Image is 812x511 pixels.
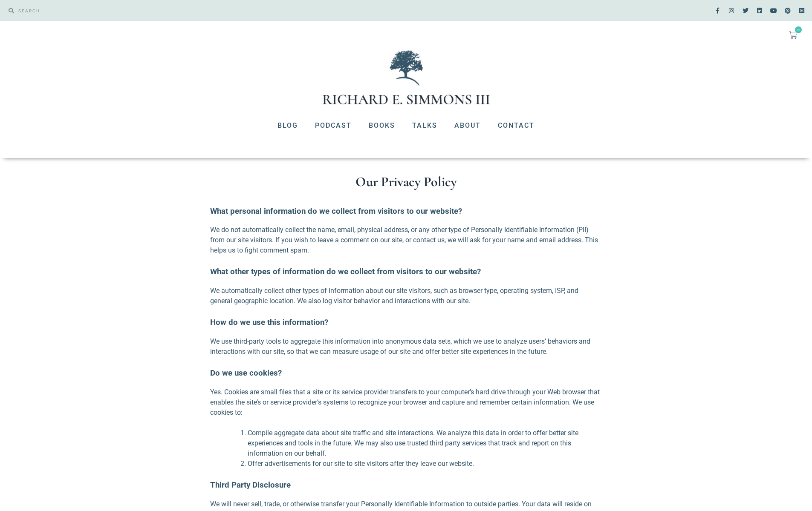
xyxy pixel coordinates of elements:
[210,205,601,217] h3: What personal information do we collect from visitors to our website?
[210,316,601,328] h3: How do we use this information?
[210,336,601,357] p: We use third-party tools to aggregate this information into anonymous data sets, which we use to ...
[795,26,802,33] span: 0
[269,115,306,137] a: Blog
[489,115,543,137] a: Contact
[210,367,601,379] h3: Do we use cookies?
[248,459,601,469] li: Offer advertisements for our site to site visitors after they leave our website.
[210,225,601,255] p: We do not automatically collect the name, email, physical address, or any other type of Personall...
[210,266,601,278] h3: What other types of information do we collect from visitors to our website?
[14,4,402,17] input: SEARCH
[210,387,601,418] p: Yes. Cookies are small files that a site or its service provider transfers to your computer’s har...
[210,286,601,306] p: We automatically collect other types of information about our site visitors, such as browser type...
[360,115,404,137] a: Books
[116,175,696,189] h1: Our Privacy Policy
[404,115,446,137] a: Talks
[210,479,601,491] h3: Third Party Disclosure
[779,26,808,44] a: 0
[306,115,360,137] a: Podcast
[446,115,489,137] a: About
[248,428,601,459] li: Compile aggregate data about site traffic and site interactions. We analyze this data in order to...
